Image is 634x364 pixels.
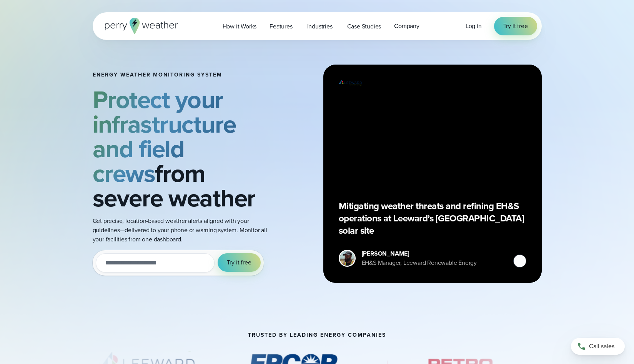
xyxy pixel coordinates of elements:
[589,342,614,351] span: Call sales
[340,251,354,266] img: Donald Dennis Headshot
[466,22,482,31] a: Log in
[571,338,625,355] a: Call sales
[503,22,528,31] span: Try it free
[93,87,273,210] h2: from severe weather
[216,18,263,34] a: How it Works
[218,253,261,272] button: Try it free
[339,200,526,237] p: Mitigating weather threats and refining EH&S operations at Leeward’s [GEOGRAPHIC_DATA] solar site
[466,22,482,30] span: Log in
[248,332,386,338] h2: Trusted by leading energy companies
[347,22,381,31] span: Case Studies
[362,249,477,258] div: [PERSON_NAME]
[307,22,333,31] span: Industries
[227,258,251,267] span: Try it free
[93,216,273,244] p: Get precise, location-based weather alerts aligned with your guidelines—delivered to your phone o...
[93,72,273,78] h1: Energy Weather Monitoring System
[93,81,236,191] strong: Protect your infrastructure and field crews
[339,80,362,86] img: Leeward Renewable Energy Logo
[341,18,388,34] a: Case Studies
[270,22,292,31] span: Features
[394,22,419,31] span: Company
[362,258,477,268] div: EH&S Manager, Leeward Renewable Energy
[494,17,537,35] a: Try it free
[223,22,257,31] span: How it Works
